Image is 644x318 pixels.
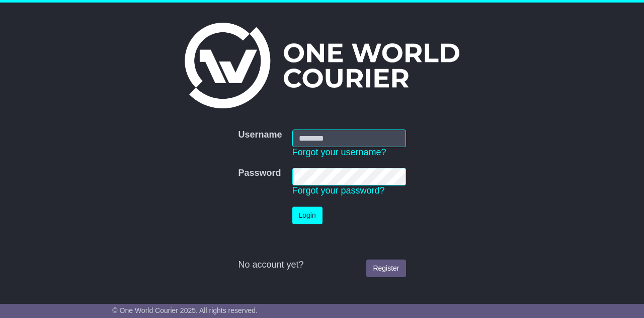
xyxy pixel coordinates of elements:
[366,260,406,277] a: Register
[238,260,406,271] div: No account yet?
[238,168,281,179] label: Password
[292,207,323,224] button: Login
[292,185,385,196] a: Forgot your password?
[112,306,258,314] span: © One World Courier 2025. All rights reserved.
[185,23,459,108] img: One World
[292,147,386,157] a: Forgot your username?
[238,130,282,141] label: Username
